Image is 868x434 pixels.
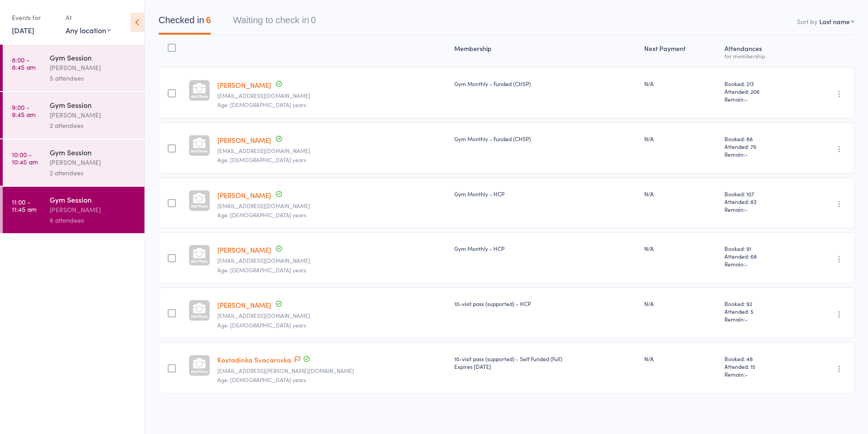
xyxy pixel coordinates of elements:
a: 8:00 -8:45 amGym Session[PERSON_NAME]5 attendees [3,45,144,91]
time: 8:00 - 8:45 am [12,56,36,71]
div: Last name [819,17,850,26]
div: 6 attendees [50,215,137,225]
div: 0 [311,15,316,25]
span: Attended: 76 [724,143,796,150]
div: Gym Monthly - Funded (CHSP) [454,80,637,87]
span: Attended: 5 [724,307,796,315]
a: 11:00 -11:45 amGym Session[PERSON_NAME]6 attendees [3,187,144,233]
div: Gym Session [50,100,137,110]
a: [PERSON_NAME] [217,80,271,90]
div: Any location [66,25,111,35]
div: Gym Monthly - HCP [454,190,637,198]
time: 9:00 - 9:45 am [12,103,36,118]
a: [PERSON_NAME] [217,190,271,200]
div: Gym Monthly - Funded (CHSP) [454,135,637,143]
div: Expires [DATE] [454,363,637,370]
span: - [745,95,748,103]
small: 21.susan@gmail.com [217,368,447,374]
div: At [66,10,111,25]
div: 6 [206,15,211,25]
span: Age: [DEMOGRAPHIC_DATA] years [217,156,306,163]
button: Waiting to check in0 [233,10,316,35]
div: Gym Monthly - HCP [454,245,637,252]
a: [PERSON_NAME] [217,245,271,255]
span: Attended: 206 [724,87,796,95]
span: Remain: [724,205,796,213]
a: Kostadinka Svacaroska [217,355,291,364]
small: t_katsigiannis@hotmail.com [217,148,447,154]
div: 2 attendees [50,168,137,178]
span: Booked: 92 [724,300,796,307]
div: N/A [644,245,717,252]
a: [PERSON_NAME] [217,300,271,310]
span: Attended: 68 [724,252,796,260]
span: Booked: 213 [724,80,796,87]
div: N/A [644,80,717,87]
div: Gym Session [50,147,137,157]
div: 10-visit pass (supported) - HCP [454,300,637,307]
span: - [745,205,748,213]
a: [PERSON_NAME] [217,135,271,145]
time: 10:00 - 10:45 am [12,151,38,165]
small: reryan51@gmail.com [217,203,447,209]
a: [DATE] [12,25,34,35]
span: Attended: 15 [724,363,796,370]
div: 10-visit pass (supported) - Self Funded (Full) [454,355,637,370]
div: for membership [724,53,796,59]
button: Checked in6 [159,10,211,35]
a: 9:00 -9:45 amGym Session[PERSON_NAME]2 attendees [3,92,144,138]
div: N/A [644,190,717,198]
span: Age: [DEMOGRAPHIC_DATA] years [217,321,306,329]
time: 11:00 - 11:45 am [12,198,36,213]
label: Sort by [797,17,817,26]
a: 10:00 -10:45 amGym Session[PERSON_NAME]2 attendees [3,139,144,186]
div: N/A [644,355,717,363]
span: Age: [DEMOGRAPHIC_DATA] years [217,101,306,108]
span: - [745,150,748,158]
div: N/A [644,300,717,307]
span: Booked: 107 [724,190,796,198]
span: Booked: 91 [724,245,796,252]
div: [PERSON_NAME] [50,157,137,168]
div: [PERSON_NAME] [50,110,137,120]
div: 2 attendees [50,120,137,131]
div: N/A [644,135,717,143]
span: - [745,260,748,268]
span: Remain: [724,370,796,378]
span: Remain: [724,260,796,268]
span: - [745,370,748,378]
div: [PERSON_NAME] [50,204,137,215]
small: che.sin.chong@gmail.com [217,92,447,99]
span: Age: [DEMOGRAPHIC_DATA] years [217,266,306,274]
div: 5 attendees [50,73,137,83]
span: Remain: [724,150,796,158]
span: - [745,315,748,323]
div: [PERSON_NAME] [50,62,137,73]
span: Age: [DEMOGRAPHIC_DATA] years [217,376,306,383]
span: Age: [DEMOGRAPHIC_DATA] years [217,211,306,219]
span: Remain: [724,315,796,323]
small: reryan51@gmail.com [217,257,447,264]
div: Atten­dances [721,39,800,63]
span: Attended: 83 [724,198,796,205]
div: Gym Session [50,194,137,204]
span: Booked: 88 [724,135,796,143]
div: Gym Session [50,52,137,62]
div: Next Payment [641,39,721,63]
span: Booked: 48 [724,355,796,363]
div: Events for [12,10,56,25]
small: noemail.kstraker@kstraker.com [217,312,447,319]
div: Membership [451,39,641,63]
span: Remain: [724,95,796,103]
